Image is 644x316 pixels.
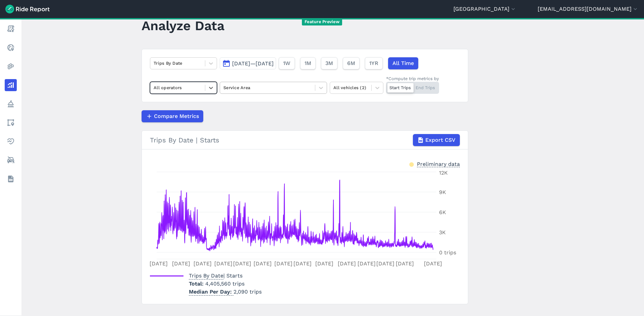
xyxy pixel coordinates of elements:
button: Compare Metrics [142,110,203,122]
a: Analyze [5,79,17,91]
span: All Time [392,59,414,67]
button: Export CSV [413,134,460,146]
span: 4,405,560 trips [205,280,245,287]
span: 1M [305,59,311,67]
span: 1W [283,59,290,67]
a: Policy [5,98,17,110]
tspan: [DATE] [194,260,212,267]
tspan: 0 trips [439,249,456,256]
a: ModeShift [5,154,17,166]
a: Report [5,23,17,35]
div: *Compute trip metrics by [386,75,439,82]
button: All Time [388,57,418,69]
tspan: 3K [439,229,446,236]
tspan: [DATE] [233,260,251,267]
tspan: [DATE] [315,260,333,267]
tspan: [DATE] [214,260,232,267]
span: 6M [347,59,355,67]
a: Heatmaps [5,60,17,72]
a: Realtime [5,42,17,54]
span: Export CSV [425,136,455,144]
button: 1W [279,57,295,69]
tspan: [DATE] [424,260,442,267]
tspan: [DATE] [376,260,394,267]
span: Total [189,280,205,287]
tspan: [DATE] [254,260,272,267]
tspan: [DATE] [338,260,356,267]
tspan: [DATE] [172,260,190,267]
div: Preliminary data [417,160,460,167]
span: 1YR [369,59,378,67]
div: Trips By Date | Starts [150,134,460,146]
button: 1YR [365,57,383,69]
tspan: [DATE] [396,260,414,267]
button: [GEOGRAPHIC_DATA] [453,5,517,13]
a: Health [5,135,17,147]
button: 6M [343,57,360,69]
tspan: 9K [439,189,446,195]
tspan: [DATE] [293,260,312,267]
span: Feature Preview [302,18,342,25]
span: [DATE]—[DATE] [232,60,274,67]
tspan: [DATE] [150,260,168,267]
tspan: [DATE] [358,260,376,267]
tspan: 6K [439,209,446,215]
a: Areas [5,117,17,129]
button: 3M [321,57,337,69]
a: Datasets [5,173,17,185]
span: | Starts [189,272,243,279]
img: Ride Report [5,5,50,13]
span: Compare Metrics [154,112,199,120]
button: [DATE]—[DATE] [220,57,276,69]
span: 3M [325,59,333,67]
span: Trips By Date [189,270,223,279]
button: [EMAIL_ADDRESS][DOMAIN_NAME] [538,5,639,13]
tspan: [DATE] [274,260,292,267]
p: 2,090 trips [189,288,262,296]
span: Median Per Day [189,287,233,296]
button: 1M [300,57,316,69]
h1: Analyze Data [142,16,224,35]
tspan: 12K [439,170,448,176]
